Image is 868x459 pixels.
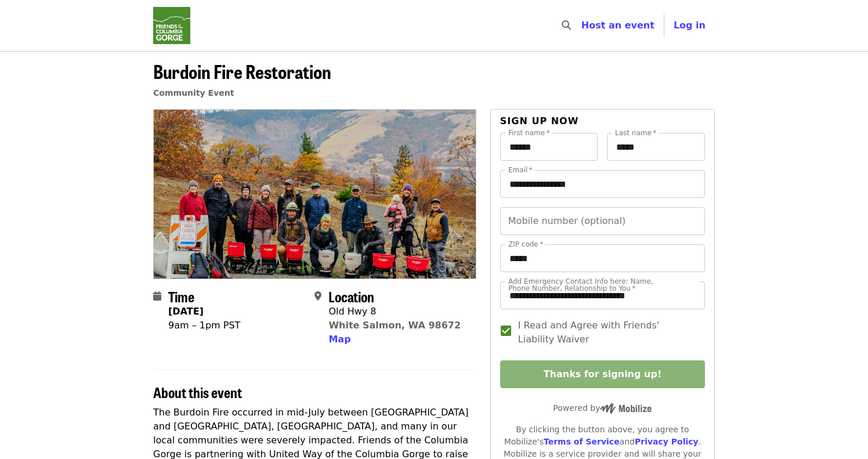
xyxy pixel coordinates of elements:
[500,360,705,388] button: Thanks for signing up!
[674,20,706,31] span: Log in
[314,291,321,302] i: map-marker-alt icon
[500,133,598,161] input: First name
[581,20,654,31] a: Host an event
[500,115,579,127] span: Sign up now
[635,437,699,446] a: Privacy Policy
[328,334,350,345] span: Map
[508,129,550,136] label: First name
[153,291,161,302] i: calendar icon
[553,403,652,413] span: Powered by
[328,320,461,331] a: White Salmon, WA 98672
[578,12,587,39] input: Search
[500,281,705,309] input: Add Emergency Contact Info here: Name, Phone Number, Relationship to You
[328,332,350,346] button: Map
[168,306,204,317] strong: [DATE]
[562,20,571,31] i: search icon
[168,286,194,306] span: Time
[153,382,242,402] span: About this event
[154,110,476,278] img: Burdoin Fire Restoration organized by Friends Of The Columbia Gorge
[500,207,705,235] input: Mobile number (optional)
[500,244,705,272] input: ZIP code
[607,133,705,161] input: Last name
[328,305,461,319] div: Old Hwy 8
[508,241,543,248] label: ZIP code
[508,167,533,174] label: Email
[153,57,331,85] span: Burdoin Fire Restoration
[518,319,696,346] span: I Read and Agree with Friends' Liability Waiver
[615,129,656,136] label: Last name
[328,286,374,306] span: Location
[153,88,234,97] a: Community Event
[664,14,715,37] button: Log in
[508,278,662,292] label: Add Emergency Contact Info here: Name, Phone Number, Relationship to You
[153,7,190,44] img: Friends Of The Columbia Gorge - Home
[600,403,652,414] img: Powered by Mobilize
[500,170,705,198] input: Email
[544,437,620,446] a: Terms of Service
[168,319,240,332] div: 9am – 1pm PST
